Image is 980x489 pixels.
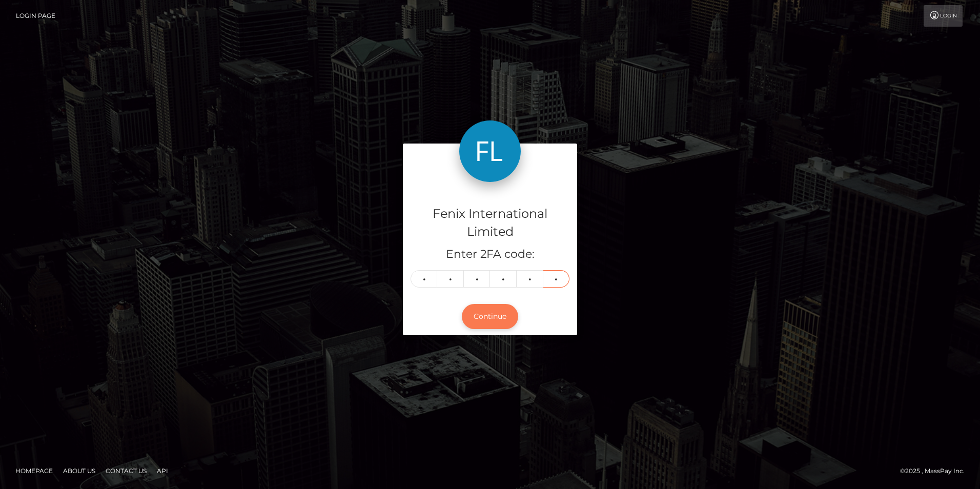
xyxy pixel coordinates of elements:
img: Fenix International Limited [459,120,521,182]
h4: Fenix International Limited [411,205,569,241]
a: API [153,463,172,479]
a: About Us [59,463,99,479]
a: Login [924,5,963,27]
h5: Enter 2FA code: [411,247,569,262]
a: Homepage [11,463,57,479]
div: © 2025 , MassPay Inc. [900,465,972,477]
a: Contact Us [101,463,151,479]
button: Continue [462,304,518,329]
a: Login Page [16,5,55,27]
